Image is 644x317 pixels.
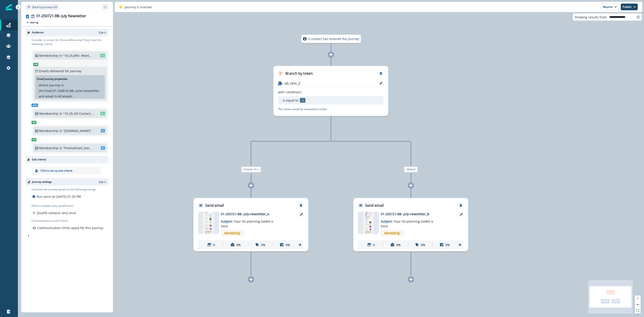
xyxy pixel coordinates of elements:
[37,77,68,81] p: Email journey properties
[101,129,105,132] span: SL
[278,90,302,94] p: with conditions:
[32,157,46,162] p: Exit criteria
[213,243,215,247] p: 0
[365,203,384,208] p: Send email
[300,98,305,103] p: 2
[59,146,62,150] p: in
[63,53,93,58] p: "10-25-JRN- Monthly Newsletter"
[6,4,12,10] img: Inflection
[575,15,607,19] p: Showing results from
[32,104,38,107] span: And
[39,146,58,150] p: Membership
[37,211,76,215] p: Qualify contacts only once
[288,35,374,43] div: 0 contact has entered the journey
[208,167,294,172] div: is equal to 2
[39,69,81,73] p: Emails delivered for journey
[286,243,290,247] p: 0%
[32,180,52,184] p: Journey settings
[221,219,273,228] span: Your H2 planning toolkit is here
[353,198,468,251] div: Send emailRemoveemail asset unavailable01-250721-BB- July-newsletter_BSubject: Your H2 planning t...
[30,21,38,24] p: Add tag
[308,36,359,41] p: 0 contact has entered the journey
[221,212,292,216] p: 01-250721-BB- July-newsletter_A
[32,187,96,191] p: Schedule the journey based on the following timings
[601,4,619,10] button: Reports
[261,243,265,247] p: 0%
[421,243,425,247] p: 0%
[32,204,77,208] p: Define multiple entry qualification
[381,216,437,228] p: Subject:
[381,212,452,216] p: 01-250721-BB- July-newsletter_B
[32,121,36,124] span: Or
[99,180,107,184] button: Edit
[100,112,105,115] span: DL
[381,219,433,228] span: Your H2 planning toolkit is here
[297,204,305,207] button: Remove
[40,169,72,173] p: Click to set up exit criteria
[373,243,375,247] p: 0
[39,88,99,93] p: [Archive] 01-250616-BB- June-newsletter
[285,71,313,76] p: Branch by token
[39,128,58,133] p: Membership
[278,107,328,111] p: The values would be evaluated in order.
[32,5,57,9] p: Back to journeys list
[26,21,39,24] button: Add tag
[283,98,298,103] p: is equal to
[621,4,638,10] button: Publish
[381,230,403,236] span: Marketing
[457,204,464,207] button: Remove
[251,117,331,166] g: Edge from 2a508b59-6c09-4381-9e8e-3910f99509cd to node-edge-label019945db-5daa-4aaa-b471-01a551db...
[368,167,454,172] div: Default
[37,194,81,199] p: Run once on [DATE] 01:20 PM
[39,53,58,58] p: Membership
[39,83,60,87] p: where journey
[37,226,103,230] p: Communication limits apply for this Journey
[221,230,243,236] span: Marketing
[203,212,214,234] img: email asset unavailable
[33,63,38,66] span: Or
[63,146,93,150] p: "PromoEmail_SeedList_0225"
[241,167,261,172] span: is equal to 2
[635,308,641,314] button: fit view
[39,111,58,116] p: Membership
[331,117,411,166] g: Edge from 2a508b59-6c09-4381-9e8e-3910f99509cd to node-edge-labeleee33962-1e73-4c06-9ff8-78303a68...
[101,146,105,150] span: SL
[396,243,401,247] p: 0%
[635,302,641,308] button: zoom out
[125,5,152,9] p: Journey is inactive
[26,4,59,10] button: Go back
[32,219,108,223] p: Communication Limit Control
[36,14,86,19] div: 01-250721-BB- July Newsletter
[404,167,418,172] span: Default
[58,94,72,99] p: All emails
[32,138,36,141] span: Or
[102,4,108,10] button: sidebar collapse toggle
[63,128,93,133] p: "[DOMAIN_NAME]"
[59,53,62,58] p: in
[59,128,62,133] p: in
[377,72,385,75] button: Remove
[55,94,57,99] p: is
[445,243,450,247] p: 0%
[63,111,93,116] p: "10-25-OP-Contactable"
[32,38,108,46] p: Consider a contact for the workflow only if they meet the following criteria
[236,243,241,247] p: 0%
[273,66,388,116] div: Branch by tokenRemoveab_test_2with conditions:is equal to 2The values would be evaluated in order.
[221,216,277,228] p: Subject:
[363,212,374,234] img: email asset unavailable
[284,81,300,86] p: ab_test_2
[99,180,104,184] p: Edit
[32,30,44,34] p: Audience
[61,83,64,87] p: is
[39,94,54,99] p: and email
[59,111,62,116] p: in
[205,203,224,208] p: Send email
[99,31,107,34] button: Edit
[193,198,308,251] div: Send emailRemoveemail asset unavailable01-250721-BB- July-newsletter_ASubject: Your H2 planning t...
[100,54,105,57] span: DL
[99,31,104,34] p: Edit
